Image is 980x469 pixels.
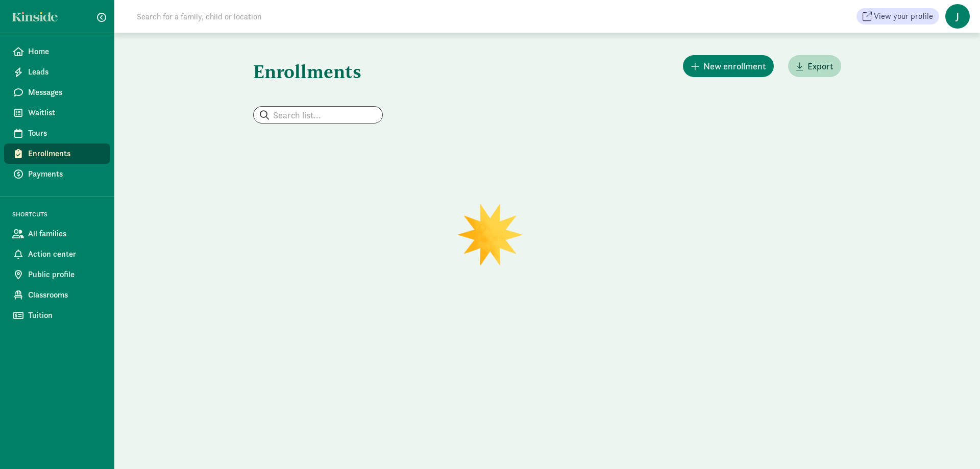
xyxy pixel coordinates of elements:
span: Export [807,59,833,73]
a: All families [4,224,110,244]
button: New enrollment [683,55,774,77]
a: Public profile [4,264,110,285]
a: Tuition [4,305,110,326]
span: Payments [28,168,102,180]
span: Enrollments [28,147,102,160]
span: Tuition [28,309,102,322]
span: Home [28,45,102,58]
a: Payments [4,164,110,184]
span: Messages [28,86,102,98]
span: Tours [28,127,102,139]
a: Home [4,41,110,62]
a: Classrooms [4,285,110,305]
h1: Enrollments [253,53,361,90]
span: Leads [28,66,102,78]
span: J [945,4,970,29]
span: View your profile [874,10,933,22]
button: Export [788,55,841,77]
a: Enrollments [4,143,110,164]
input: Search for a family, child or location [131,6,417,27]
span: Classrooms [28,289,102,301]
span: Action center [28,248,102,260]
a: Tours [4,123,110,143]
span: Waitlist [28,107,102,119]
span: New enrollment [703,59,766,73]
a: Waitlist [4,103,110,123]
input: Search list... [254,107,382,123]
a: Messages [4,82,110,103]
span: Public profile [28,268,102,281]
a: View your profile [856,8,939,24]
span: All families [28,228,102,240]
a: Action center [4,244,110,264]
a: Leads [4,62,110,82]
